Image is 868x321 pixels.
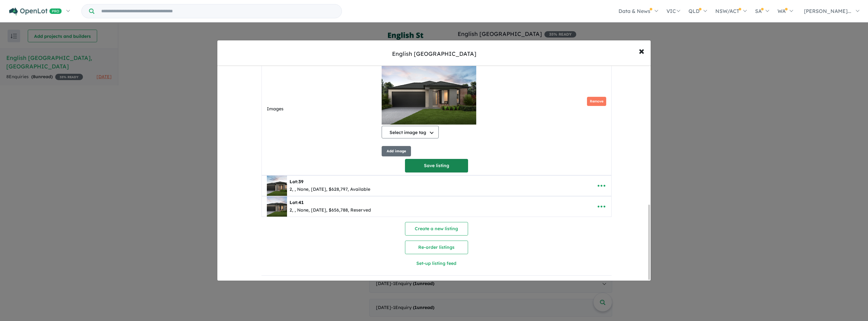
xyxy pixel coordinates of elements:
[298,179,303,184] span: 39
[405,222,468,236] button: Create a new listing
[267,176,287,196] img: English%20St%20%20-%20Morwell%20-%20Lot%2039___1747720720.webp
[804,8,851,14] span: [PERSON_NAME]...
[382,126,439,138] button: Select image tag
[298,200,304,205] span: 41
[290,179,303,184] b: Lot:
[405,241,468,254] button: Re-order listings
[382,146,411,156] button: Add image
[290,186,370,193] div: 2, , None, [DATE], $628,797, Available
[405,159,468,172] button: Save listing
[267,196,287,217] img: English%20St%20%20-%20Morwell%20-%20Lot%2041___1747720827.webp
[96,4,340,18] input: Try estate name, suburb, builder or developer
[587,97,606,106] button: Remove
[267,105,379,113] label: Images
[290,207,371,214] div: 2, , None, [DATE], $656,788, Reserved
[9,8,62,15] img: Openlot PRO Logo White
[639,44,644,57] span: ×
[290,200,304,205] b: Lot:
[349,257,524,270] button: Set-up listing feed
[382,61,476,125] img: English St - Morwell - Lot 31
[392,50,476,58] div: English [GEOGRAPHIC_DATA]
